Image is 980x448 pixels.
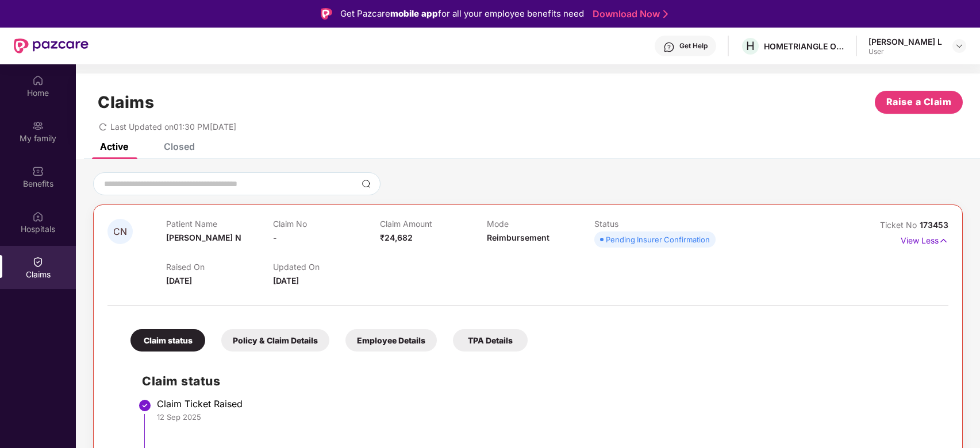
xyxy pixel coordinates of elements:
img: Stroke [663,8,668,20]
span: CN [113,227,127,237]
button: Raise a Claim [875,91,963,114]
div: User [868,47,942,56]
p: Claim Amount [380,219,487,229]
img: svg+xml;base64,PHN2ZyBpZD0iU3RlcC1Eb25lLTMyeDMyIiB4bWxucz0iaHR0cDovL3d3dy53My5vcmcvMjAwMC9zdmciIH... [138,399,152,412]
div: 12 Sep 2025 [157,412,937,422]
span: [DATE] [166,276,192,285]
div: Claim status [130,329,205,352]
img: svg+xml;base64,PHN2ZyBpZD0iQ2xhaW0iIHhtbG5zPSJodHRwOi8vd3d3LnczLm9yZy8yMDAwL3N2ZyIgd2lkdGg9IjIwIi... [32,256,44,268]
h2: Claim status [142,372,937,391]
span: - [273,233,277,242]
img: svg+xml;base64,PHN2ZyBpZD0iQmVuZWZpdHMiIHhtbG5zPSJodHRwOi8vd3d3LnczLm9yZy8yMDAwL3N2ZyIgd2lkdGg9Ij... [32,165,44,177]
div: Policy & Claim Details [221,329,329,352]
div: Closed [164,141,195,152]
img: New Pazcare Logo [14,38,89,53]
p: Status [594,219,701,229]
p: Raised On [166,262,273,272]
img: svg+xml;base64,PHN2ZyBpZD0iSG9zcGl0YWxzIiB4bWxucz0iaHR0cDovL3d3dy53My5vcmcvMjAwMC9zdmciIHdpZHRoPS... [32,211,44,222]
span: Last Updated on 01:30 PM[DATE] [110,122,236,132]
p: Patient Name [166,219,273,229]
div: Pending Insurer Confirmation [606,234,710,245]
div: Active [100,141,128,152]
img: svg+xml;base64,PHN2ZyB4bWxucz0iaHR0cDovL3d3dy53My5vcmcvMjAwMC9zdmciIHdpZHRoPSIxNyIgaGVpZ2h0PSIxNy... [939,234,948,247]
a: Download Now [593,8,664,20]
div: Employee Details [345,329,437,352]
p: Claim No [273,219,380,229]
span: 173453 [920,220,948,230]
div: Get Help [679,41,708,51]
img: svg+xml;base64,PHN2ZyBpZD0iU2VhcmNoLTMyeDMyIiB4bWxucz0iaHR0cDovL3d3dy53My5vcmcvMjAwMC9zdmciIHdpZH... [362,179,371,188]
span: Reimbursement [487,233,549,242]
img: svg+xml;base64,PHN2ZyBpZD0iSGVscC0zMngzMiIgeG1sbnM9Imh0dHA6Ly93d3cudzMub3JnLzIwMDAvc3ZnIiB3aWR0aD... [663,41,675,53]
p: Updated On [273,262,380,272]
span: Ticket No [880,220,920,230]
span: ₹24,682 [380,233,413,242]
p: Mode [487,219,594,229]
div: Get Pazcare for all your employee benefits need [340,7,584,21]
div: HOMETRIANGLE ONLINE SERVICES PRIVATE LIMITED [764,41,844,52]
strong: mobile app [390,8,438,19]
p: View Less [901,231,948,247]
div: [PERSON_NAME] L [868,36,942,47]
img: svg+xml;base64,PHN2ZyBpZD0iRHJvcGRvd24tMzJ4MzIiIHhtbG5zPSJodHRwOi8vd3d3LnczLm9yZy8yMDAwL3N2ZyIgd2... [955,41,964,51]
div: TPA Details [453,329,528,352]
span: [PERSON_NAME] N [166,233,241,242]
img: Logo [321,8,332,20]
img: svg+xml;base64,PHN2ZyB3aWR0aD0iMjAiIGhlaWdodD0iMjAiIHZpZXdCb3g9IjAgMCAyMCAyMCIgZmlsbD0ibm9uZSIgeG... [32,120,44,132]
h1: Claims [98,92,154,112]
span: [DATE] [273,276,299,285]
div: Claim Ticket Raised [157,398,937,410]
span: redo [99,122,107,132]
span: H [746,39,755,53]
span: Raise a Claim [886,95,952,109]
img: svg+xml;base64,PHN2ZyBpZD0iSG9tZSIgeG1sbnM9Imh0dHA6Ly93d3cudzMub3JnLzIwMDAvc3ZnIiB3aWR0aD0iMjAiIG... [32,75,44,86]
